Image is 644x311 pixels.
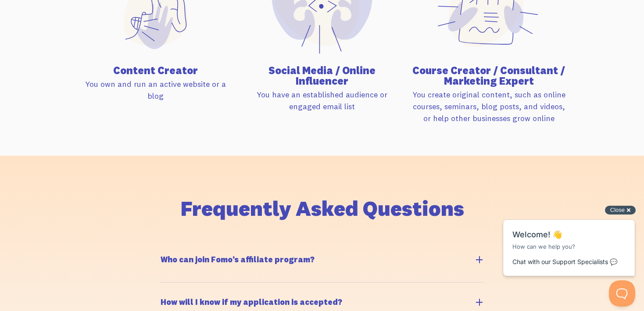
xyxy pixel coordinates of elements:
h5: How will I know if my application is accepted? [161,298,342,306]
p: You have an established audience or engaged email list [244,89,400,112]
iframe: Help Scout Beacon - Messages and Notifications [499,198,640,280]
p: You create original content, such as online courses, seminars, blog posts, and videos, or help ot... [411,89,567,124]
p: You own and run an active website or a blog [77,78,233,102]
h4: Content Creator [77,65,233,75]
iframe: Help Scout Beacon - Open [609,280,635,307]
h5: Who can join Fomo’s affiliate program? [161,256,315,264]
h2: Frequently Asked Questions [77,198,567,219]
h4: Course Creator / Consultant / Marketing Expert [411,65,567,86]
h4: Social Media / Online Influencer [244,65,400,86]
